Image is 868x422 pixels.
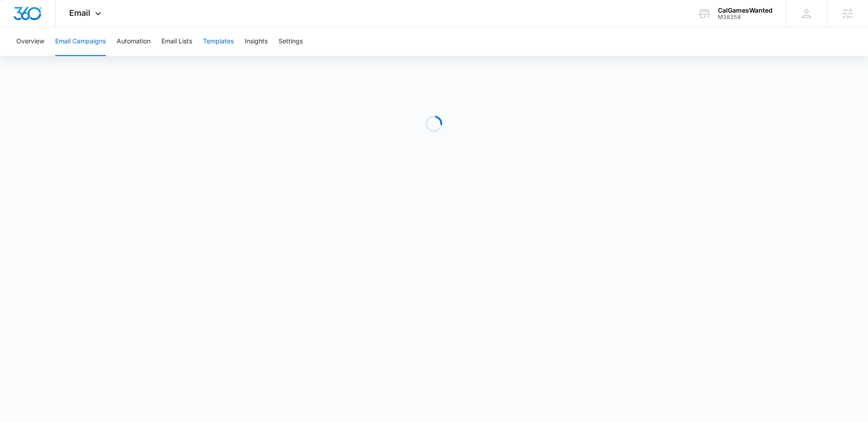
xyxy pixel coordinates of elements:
button: Automation [117,27,151,56]
button: Templates [203,27,234,56]
button: Email Campaigns [55,27,106,56]
button: Insights [245,27,268,56]
button: Email Lists [161,27,192,56]
button: Settings [278,27,303,56]
button: Overview [16,27,44,56]
span: Email [69,8,90,18]
div: account id [718,14,773,20]
div: account name [718,7,773,14]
